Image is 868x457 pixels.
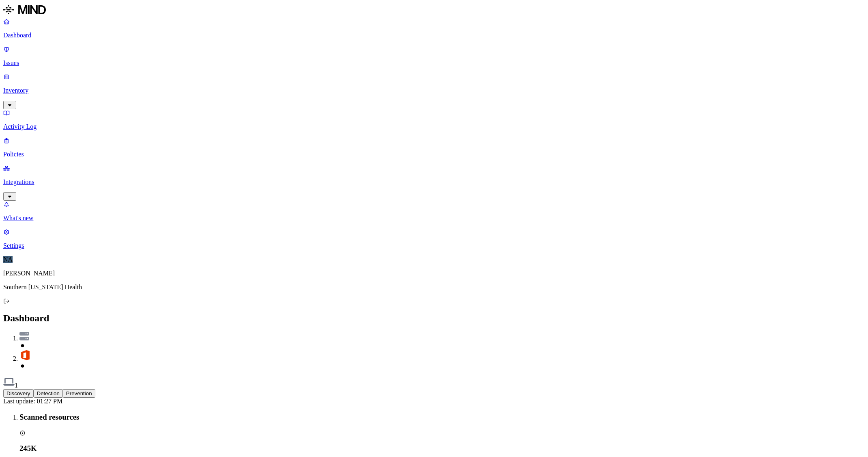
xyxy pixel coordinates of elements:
a: Settings [3,228,865,249]
a: Activity Log [3,109,865,130]
a: Policies [3,137,865,158]
span: 1 [15,382,18,389]
h3: Scanned resources [19,413,865,422]
p: Southern [US_STATE] Health [3,284,865,291]
p: Policies [3,151,865,158]
a: MIND [3,3,865,18]
span: NA [3,256,13,263]
button: Prevention [63,389,95,398]
a: Integrations [3,165,865,199]
img: endpoint.svg [3,376,15,388]
p: Settings [3,242,865,249]
span: Last update: 01:27 PM [3,398,62,405]
img: office-365.svg [19,349,31,361]
img: azure-files.svg [19,332,29,340]
a: What's new [3,201,865,222]
p: Inventory [3,87,865,94]
img: MIND [3,3,46,16]
p: What's new [3,214,865,222]
h2: Dashboard [3,313,865,324]
p: Activity Log [3,123,865,130]
p: Issues [3,59,865,67]
h3: 245K [19,444,865,453]
a: Dashboard [3,18,865,39]
p: Integrations [3,178,865,186]
button: Detection [34,389,63,398]
p: Dashboard [3,32,865,39]
a: Inventory [3,73,865,108]
button: Discovery [3,389,34,398]
a: Issues [3,45,865,67]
